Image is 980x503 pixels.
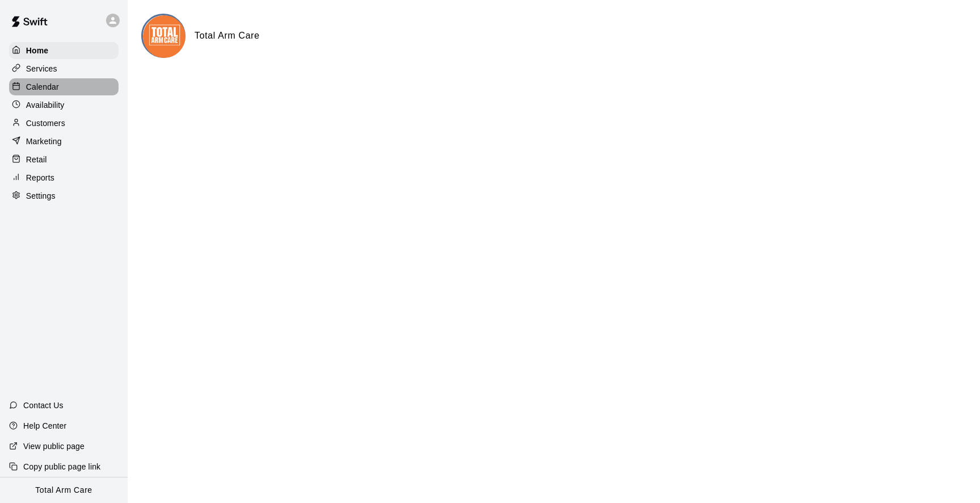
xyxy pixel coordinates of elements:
[143,15,185,58] img: Total Arm Care logo
[26,99,65,111] p: Availability
[35,484,92,496] p: Total Arm Care
[26,136,62,147] p: Marketing
[26,81,59,93] p: Calendar
[26,172,54,183] p: Reports
[26,118,65,129] p: Customers
[9,169,119,186] a: Reports
[9,151,119,168] a: Retail
[26,63,57,74] p: Services
[26,154,47,165] p: Retail
[9,97,119,114] a: Availability
[9,60,119,77] a: Services
[9,187,119,204] a: Settings
[23,461,100,472] p: Copy public page link
[195,28,260,43] h6: Total Arm Care
[9,115,119,132] a: Customers
[26,190,56,202] p: Settings
[9,78,119,95] a: Calendar
[9,42,119,59] a: Home
[23,420,66,431] p: Help Center
[9,133,119,150] a: Marketing
[23,441,85,452] p: View public page
[23,400,64,411] p: Contact Us
[26,45,49,56] p: Home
